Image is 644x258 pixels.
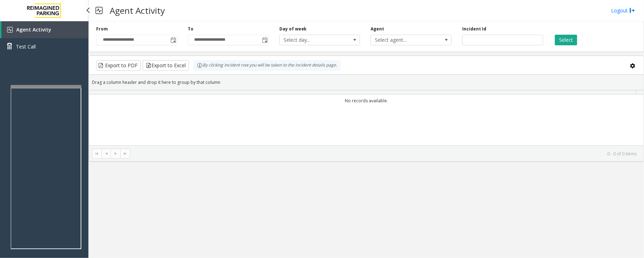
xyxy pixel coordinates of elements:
[261,35,268,45] span: Toggle popup
[16,26,51,33] span: Agent Activity
[371,26,384,32] label: Agent
[134,151,637,157] kendo-pager-info: 0 - 0 of 0 items
[169,35,177,45] span: Toggle popup
[611,7,635,14] a: Logout
[89,94,644,107] td: No records available.
[96,60,141,71] button: Export to PDF
[371,35,452,45] span: NO DATA FOUND
[555,35,577,45] button: Select
[188,26,193,32] label: To
[1,21,88,38] a: Agent Activity
[462,26,486,32] label: Incident Id
[96,26,108,32] label: From
[89,76,644,88] div: Drag a column header and drop it here to group by that column
[7,27,13,33] img: 'icon'
[193,60,341,71] div: By clicking Incident row you will be taken to the incident details page.
[197,63,203,68] img: infoIcon.svg
[106,2,168,19] h3: Agent Activity
[279,26,307,32] label: Day of week
[143,60,189,71] button: Export to Excel
[371,35,435,45] span: Select agent...
[89,90,644,145] div: Data table
[630,7,635,14] img: logout
[16,43,36,50] span: Test Call
[280,35,344,45] span: Select day...
[95,2,103,19] img: pageIcon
